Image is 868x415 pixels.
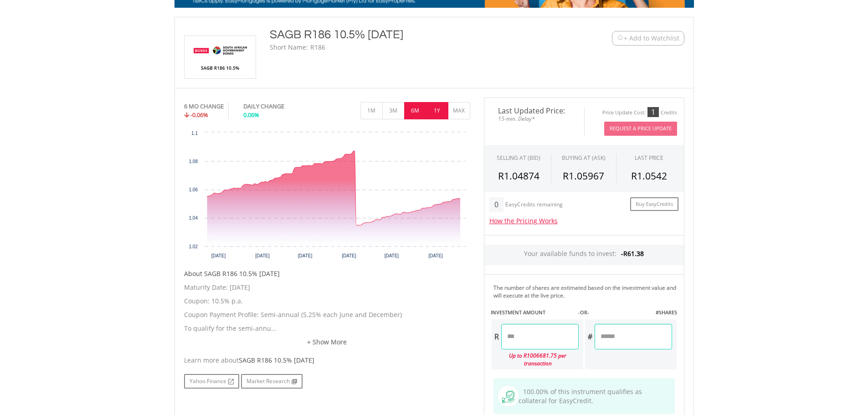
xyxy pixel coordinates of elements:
div: SELLING AT (BID) [497,154,540,162]
svg: Interactive chart [184,128,470,265]
text: [DATE] [255,253,270,258]
text: 1.04 [189,215,198,220]
div: EasyCredits remaining [505,201,563,209]
span: R1.05967 [563,169,604,182]
text: [DATE] [342,253,356,258]
div: # [585,324,595,349]
div: 0 [489,197,503,212]
text: [DATE] [211,253,226,258]
button: 1Y [426,102,448,119]
p: To qualify for the semi-annu... [184,324,470,333]
span: -0.06% [190,111,208,119]
div: The number of shares are estimated based on the investment value and will execute at the live price. [493,284,680,299]
div: Credits [661,109,677,116]
text: 1.02 [189,244,198,249]
span: 15-min. Delay* [491,114,577,123]
text: [DATE] [428,253,443,258]
div: DAILY CHANGE [243,102,315,111]
span: R1.0542 [631,169,667,182]
label: INVESTMENT AMOUNT [491,309,545,316]
a: Buy EasyCredits [630,197,678,211]
div: Chart. Highcharts interactive chart. [184,128,470,265]
a: Yahoo Finance [184,374,239,389]
label: #SHARES [656,309,677,316]
a: How the Pricing Works [489,216,558,225]
div: LAST PRICE [635,154,663,162]
a: Market Research [241,374,303,389]
div: R [492,324,501,349]
label: -OR- [578,309,589,316]
p: Maturity Date: [DATE] [184,283,470,292]
div: 6 MO CHANGE [184,102,224,111]
text: 1.08 [189,159,198,164]
text: [DATE] [298,253,312,258]
div: R186 [310,43,325,52]
div: Short Name: [270,43,308,52]
span: R1.04874 [498,169,539,182]
h5: About SAGB R186 10.5% [DATE] [184,269,470,278]
span: Last Updated Price: [491,107,577,114]
a: + Show More [184,338,470,347]
button: Watchlist + Add to Watchlist [612,31,684,46]
div: Your available funds to invest: [484,245,684,265]
span: + Add to Watchlist [624,34,679,43]
div: Price Update Cost: [602,109,646,116]
text: [DATE] [384,253,399,258]
img: collateral-qualifying-green.svg [502,391,514,403]
span: 0.06% [243,111,259,119]
span: 100.00% of this instrument qualifies as collateral for EasyCredit. [519,387,642,405]
span: BUYING AT (ASK) [562,154,606,162]
img: EQU.ZA.R186.png [186,36,254,78]
img: Watchlist [617,35,624,41]
span: SAGB R186 10.5% [DATE] [239,356,314,364]
button: 6M [404,102,426,119]
button: MAX [448,102,470,119]
div: Learn more about [184,356,470,365]
p: Coupon: 10.5% p.a. [184,297,470,306]
button: Request A Price Update [604,122,677,136]
button: 1M [360,102,383,119]
button: 3M [382,102,405,119]
div: SAGB R186 10.5% [DATE] [270,26,556,43]
text: 1.06 [189,187,198,192]
p: Coupon Payment Profile: Semi-annual (5.25% each June and December) [184,310,470,319]
div: 1 [647,107,659,117]
span: -R61.38 [621,249,644,258]
div: Up to R1006681.75 per transaction [492,349,579,369]
text: 1.1 [191,131,198,136]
